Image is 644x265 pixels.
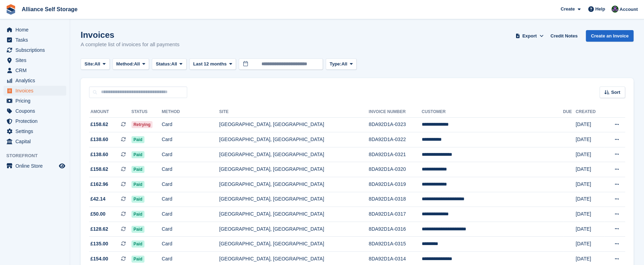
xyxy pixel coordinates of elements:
[369,106,422,118] th: Invoice Number
[162,106,219,118] th: Method
[131,121,153,128] span: Retrying
[113,58,149,70] button: Method: All
[131,106,162,118] th: Status
[6,4,16,15] img: stora-icon-8386f47178a22dfd0bd8f6a31ec36ba5ce8667c1dd55bd0f319d3a0aa187defe.svg
[4,126,66,136] a: menu
[189,58,236,70] button: Last 12 months
[369,132,422,147] td: 8DA92D1A-0322
[595,6,605,13] span: Help
[15,45,57,55] span: Subscriptions
[162,207,219,222] td: Card
[619,6,638,13] span: Account
[330,61,341,68] span: Type:
[131,256,144,263] span: Paid
[219,106,368,118] th: Site
[4,96,66,106] a: menu
[15,65,57,75] span: CRM
[369,192,422,207] td: 8DA92D1A-0318
[81,58,110,70] button: Site: All
[131,196,144,203] span: Paid
[369,147,422,162] td: 8DA92D1A-0321
[563,106,576,118] th: Due
[15,25,57,35] span: Home
[369,117,422,132] td: 8DA92D1A-0323
[219,132,368,147] td: [GEOGRAPHIC_DATA], [GEOGRAPHIC_DATA]
[58,162,66,170] a: Preview store
[156,61,171,68] span: Status:
[15,161,57,171] span: Online Store
[90,210,106,218] span: £50.00
[576,177,604,192] td: [DATE]
[219,207,368,222] td: [GEOGRAPHIC_DATA], [GEOGRAPHIC_DATA]
[162,222,219,237] td: Card
[15,35,57,45] span: Tasks
[162,132,219,147] td: Card
[15,106,57,116] span: Coupons
[576,117,604,132] td: [DATE]
[561,6,575,13] span: Create
[131,226,144,233] span: Paid
[522,33,537,40] span: Export
[81,41,179,49] p: A complete list of invoices for all payments
[193,61,226,68] span: Last 12 months
[131,136,144,143] span: Paid
[131,151,144,158] span: Paid
[219,222,368,237] td: [GEOGRAPHIC_DATA], [GEOGRAPHIC_DATA]
[576,132,604,147] td: [DATE]
[15,86,57,96] span: Invoices
[4,25,66,35] a: menu
[576,162,604,177] td: [DATE]
[94,61,100,68] span: All
[219,237,368,252] td: [GEOGRAPHIC_DATA], [GEOGRAPHIC_DATA]
[576,106,604,118] th: Created
[219,147,368,162] td: [GEOGRAPHIC_DATA], [GEOGRAPHIC_DATA]
[15,76,57,85] span: Analytics
[90,195,106,203] span: £42.14
[116,61,134,68] span: Method:
[4,35,66,45] a: menu
[15,116,57,126] span: Protection
[576,192,604,207] td: [DATE]
[131,211,144,218] span: Paid
[576,222,604,237] td: [DATE]
[131,240,144,247] span: Paid
[4,45,66,55] a: menu
[19,4,80,15] a: Alliance Self Storage
[4,65,66,75] a: menu
[81,30,179,40] h1: Invoices
[131,166,144,173] span: Paid
[162,177,219,192] td: Card
[4,106,66,116] a: menu
[134,61,140,68] span: All
[4,86,66,96] a: menu
[4,116,66,126] a: menu
[326,58,357,70] button: Type: All
[4,161,66,171] a: menu
[90,121,108,128] span: £158.62
[369,222,422,237] td: 8DA92D1A-0316
[369,177,422,192] td: 8DA92D1A-0319
[4,55,66,65] a: menu
[90,136,108,143] span: £138.60
[219,177,368,192] td: [GEOGRAPHIC_DATA], [GEOGRAPHIC_DATA]
[171,61,177,68] span: All
[90,151,108,158] span: £138.60
[219,117,368,132] td: [GEOGRAPHIC_DATA], [GEOGRAPHIC_DATA]
[152,58,186,70] button: Status: All
[162,162,219,177] td: Card
[90,255,108,263] span: £154.00
[162,237,219,252] td: Card
[15,137,57,146] span: Capital
[548,30,580,42] a: Credit Notes
[576,237,604,252] td: [DATE]
[369,162,422,177] td: 8DA92D1A-0320
[6,152,70,159] span: Storefront
[369,237,422,252] td: 8DA92D1A-0315
[162,117,219,132] td: Card
[15,55,57,65] span: Sites
[89,106,131,118] th: Amount
[90,181,108,188] span: £162.96
[15,96,57,106] span: Pricing
[90,225,108,233] span: £128.62
[90,166,108,173] span: £158.62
